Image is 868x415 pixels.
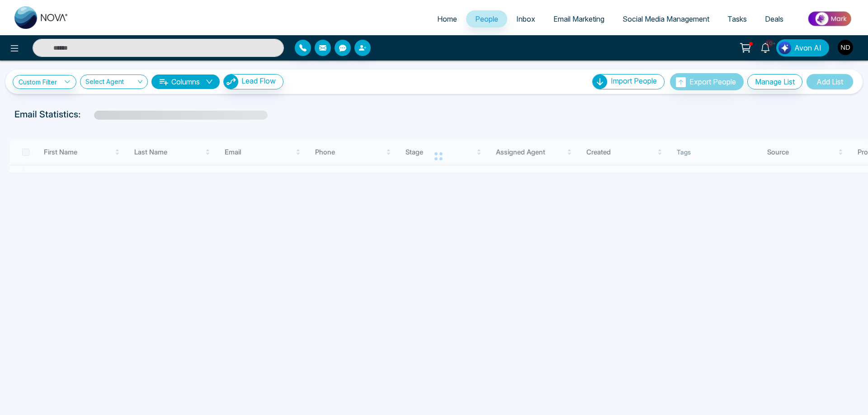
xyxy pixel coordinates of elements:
button: Lead Flow [223,74,283,89]
img: Market-place.gif [797,9,863,29]
a: People [466,10,507,28]
a: Lead FlowLead Flow [220,74,283,89]
img: Nova CRM Logo [14,6,69,29]
a: 10+ [755,39,776,55]
span: Email Marketing [553,14,604,23]
img: Lead Flow [778,42,791,54]
span: Avon AI [794,42,821,53]
button: Manage List [747,74,802,89]
a: Home [428,10,466,28]
button: Columnsdown [151,75,220,89]
a: Inbox [507,10,544,28]
a: Social Media Management [613,10,718,28]
span: down [206,78,213,85]
a: Email Marketing [544,10,613,28]
span: Social Media Management [623,14,709,23]
a: Custom Filter [13,75,76,89]
button: Export People [670,73,744,90]
span: Inbox [516,14,535,23]
span: Lead Flow [241,76,276,85]
span: Export People [689,77,736,86]
a: Deals [756,10,793,28]
span: People [475,14,498,23]
img: Lead Flow [224,75,238,89]
a: Tasks [718,10,756,28]
span: Home [437,14,457,23]
span: Tasks [727,14,747,23]
img: User Avatar [838,40,853,55]
span: Deals [765,14,783,23]
p: Email Statistics: [14,107,80,121]
button: Avon AI [776,39,829,56]
span: Import People [611,76,657,85]
span: 10+ [765,39,774,47]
